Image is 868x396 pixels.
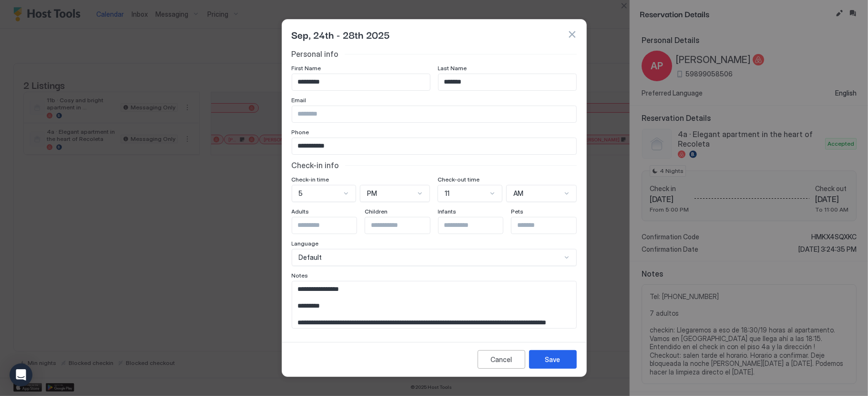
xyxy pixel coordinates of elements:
input: Input Field [292,138,576,154]
span: Pets [511,208,523,215]
span: Infants [438,208,457,215]
span: Email [292,96,306,104]
span: Default [299,253,322,262]
span: Language [292,240,319,247]
input: Input Field [365,217,443,234]
div: Open Intercom Messenger [10,364,32,386]
input: Input Field [439,217,517,234]
textarea: Input Field [292,281,576,328]
span: Check-in time [292,176,329,183]
input: Input Field [292,106,576,122]
span: Notes [292,272,308,279]
input: Input Field [292,217,370,234]
span: Check-in info [292,161,339,170]
input: Input Field [292,74,430,90]
button: Save [529,350,577,369]
div: Cancel [490,354,512,364]
span: Last Name [438,64,467,72]
span: Check-out time [438,176,480,183]
input: Input Field [511,217,590,234]
span: Personal info [292,49,339,59]
span: AM [513,189,523,198]
span: First Name [292,64,321,72]
span: PM [367,189,377,198]
span: 11 [445,189,449,198]
input: Input Field [439,74,576,90]
span: Children [365,208,388,215]
span: Sep, 24th - 28th 2025 [292,27,390,42]
span: 5 [299,189,303,198]
span: Phone [292,128,309,136]
button: Cancel [478,350,525,369]
span: Adults [292,208,309,215]
div: Save [545,354,561,364]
